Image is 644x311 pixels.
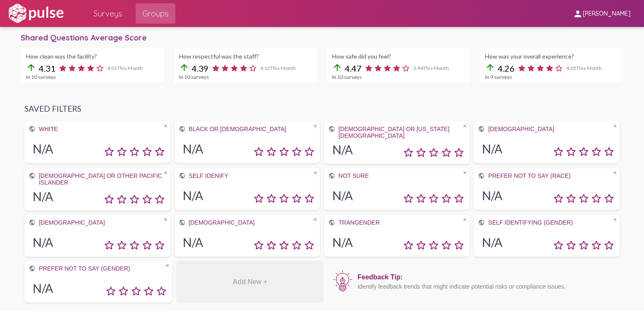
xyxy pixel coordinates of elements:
span: N/A [183,188,203,203]
div: Trangender [338,219,462,232]
span: close [462,170,467,175]
span: N/A [333,235,353,249]
span: close [462,217,467,222]
mat-icon: public [478,172,488,182]
mat-icon: person [573,9,583,19]
div: How safe did you feel? [332,53,465,60]
mat-icon: arrow_upward [179,62,189,72]
mat-icon: public [328,126,338,136]
span: 4.39 [192,63,209,73]
div: [DEMOGRAPHIC_DATA] [189,219,313,232]
mat-icon: public [478,219,488,229]
mat-icon: arrow_upward [485,62,495,72]
img: icon12.png [332,269,353,293]
a: Surveys [87,3,129,24]
span: 4.05 [566,65,602,71]
span: close [163,217,168,222]
span: Groups [142,6,169,21]
span: Surveys [94,6,122,21]
span: close [163,123,168,129]
mat-icon: public [179,126,189,136]
div: Prefer not to say (Race) [488,172,612,185]
a: Groups [136,3,175,24]
span: This Month [117,65,143,71]
span: close [612,123,617,129]
span: This Month [270,65,296,71]
mat-icon: public [328,219,338,229]
div: [DEMOGRAPHIC_DATA] [39,219,163,232]
div: Prefer not to say (Gender) [39,265,165,278]
span: N/A [333,142,353,157]
span: N/A [482,235,502,249]
img: white-logo.svg [7,3,65,24]
div: How clean was the facility? [26,53,159,60]
mat-icon: public [179,172,189,182]
span: N/A [482,142,502,156]
div: Self Identifying (Gender) [488,219,612,232]
button: [PERSON_NAME] [566,5,637,21]
span: N/A [333,188,353,203]
span: 3.94 [413,65,449,71]
div: [DEMOGRAPHIC_DATA] or Other Pacific Islander [39,172,163,186]
div: Add New + [176,261,324,303]
div: Identify feedback trends that might indicate potential risks or compliance issues. [357,283,615,290]
mat-icon: public [328,172,338,182]
span: close [462,123,467,129]
span: close [313,170,318,175]
div: In 9 surveys [485,74,618,80]
h3: Saved Filters [24,104,620,113]
div: How was your overall experience? [485,53,618,60]
span: N/A [183,235,203,249]
span: close [612,217,617,222]
span: N/A [33,142,53,156]
span: 4.12 [260,65,296,71]
span: close [165,263,170,268]
div: Feedback Tip: [357,273,615,281]
mat-icon: arrow_upward [332,62,342,72]
span: 4.47 [345,63,362,73]
mat-icon: public [29,126,39,136]
div: White [39,126,163,138]
span: close [163,170,168,175]
mat-icon: arrow_upward [26,62,36,72]
span: 4.31 [39,63,56,73]
div: Black or [DEMOGRAPHIC_DATA] [189,126,313,138]
span: N/A [482,188,502,203]
span: This Month [423,65,449,71]
mat-icon: public [179,219,189,229]
span: N/A [33,281,53,295]
span: N/A [33,189,53,204]
span: N/A [33,235,53,249]
mat-icon: public [478,126,488,136]
span: This Month [576,65,602,71]
span: N/A [183,142,203,156]
mat-icon: public [29,219,39,229]
div: Shared Questions Average Score [21,32,628,43]
span: 4.01 [107,65,143,71]
mat-icon: public [29,265,39,275]
div: In 10 surveys [179,74,312,80]
div: Not Sure [338,172,462,185]
div: Self Idenify [189,172,313,185]
span: [PERSON_NAME] [583,10,631,18]
mat-icon: public [29,172,39,182]
div: How respectful was the staff? [179,53,312,60]
div: In 10 surveys [332,74,465,80]
span: close [313,123,318,129]
span: close [313,217,318,222]
div: [DEMOGRAPHIC_DATA] [488,126,612,138]
span: close [612,170,617,175]
div: [DEMOGRAPHIC_DATA] or [US_STATE][DEMOGRAPHIC_DATA] [338,126,462,139]
span: 4.26 [498,63,515,73]
div: In 10 surveys [26,74,159,80]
